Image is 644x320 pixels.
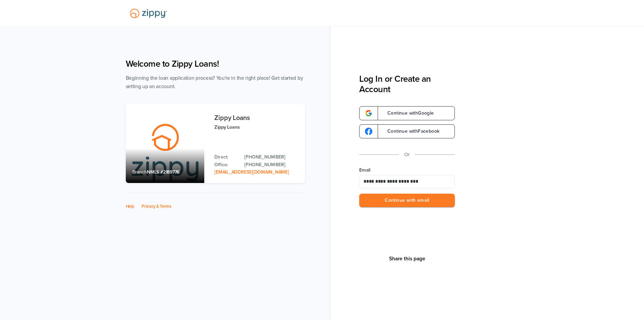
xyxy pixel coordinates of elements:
[126,6,171,21] img: Lender Logo
[365,128,372,135] img: google-logo
[244,161,298,169] a: Office Phone: 512-975-2947
[244,153,298,161] a: Direct Phone: 512-975-2947
[359,175,455,188] input: Email Address
[214,123,298,131] p: Zippy Loans
[359,74,455,94] h3: Log In or Create an Account
[126,204,135,209] a: Help
[365,110,372,117] img: google-logo
[214,153,237,161] p: Direct:
[405,150,410,159] p: Or
[214,114,298,122] h3: Zippy Loans
[126,75,303,89] span: Beginning the loan application process? You're in the right place! Get started by setting up an a...
[387,255,427,262] button: Share This Page
[359,106,455,120] a: google-logoContinue withGoogle
[214,161,237,169] p: Office:
[214,169,289,175] a: Email Address: zippyguide@zippymh.com
[126,59,305,69] h1: Welcome to Zippy Loans!
[359,194,455,207] button: Continue with email
[147,169,179,175] span: NMLS #2189776
[359,124,455,138] a: google-logoContinue withFacebook
[381,111,434,116] span: Continue with Google
[381,129,439,134] span: Continue with Facebook
[359,167,455,174] label: Email
[132,169,147,175] span: Branch
[142,204,171,209] a: Privacy & Terms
